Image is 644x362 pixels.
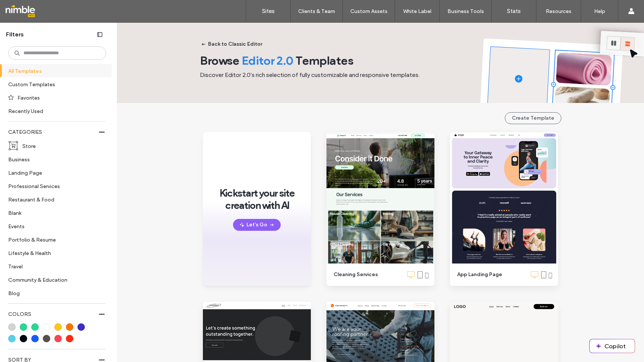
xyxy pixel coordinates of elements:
[233,219,281,231] button: Let's Go
[8,166,100,179] label: Landing Page
[298,8,335,14] label: Clients & Team
[8,193,100,206] label: Restaurant & Food
[8,220,100,233] label: Events
[8,64,99,77] label: All Templates
[8,246,100,259] label: Lifestyle & Health
[447,8,484,14] label: Business Tools
[8,233,100,246] label: Portfolio & Resume
[214,187,300,211] span: Kickstart your site creation with AI
[8,140,19,151] img: i_cart_boxed
[200,71,420,78] span: Discover Editor 2.0's rich selection of fully customizable and responsive templates.
[8,104,100,117] label: Recently Used
[8,307,99,321] label: COLORS
[6,30,24,39] span: Filters
[8,125,99,139] label: CATEGORIES
[17,91,100,104] label: Favorites
[350,8,388,14] label: Custom Assets
[8,206,100,219] label: Blank
[403,8,431,14] label: White Label
[262,8,275,14] label: Sites
[505,112,561,124] button: Create Template
[594,8,605,14] label: Help
[590,339,635,353] button: Copilot
[8,273,100,286] label: Community & Education
[546,8,571,14] label: Resources
[8,153,100,166] label: Business
[8,287,100,300] label: Blog
[195,38,269,50] button: Back to Classic Editor
[8,180,100,193] label: Professional Services
[8,78,100,91] label: Custom Templates
[507,8,521,14] label: Stats
[200,53,354,68] span: Browse Templates
[8,260,100,273] label: Travel
[22,139,100,152] label: Store
[242,53,293,68] span: Editor 2.0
